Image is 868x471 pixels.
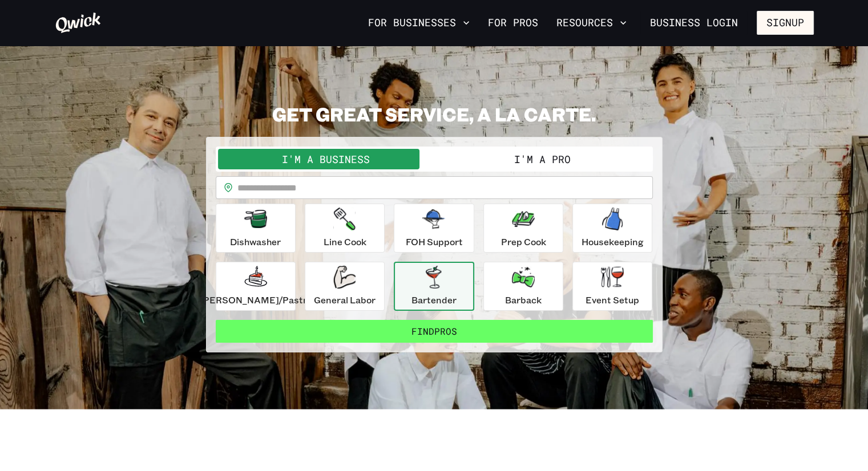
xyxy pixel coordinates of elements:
button: Bartender [394,262,474,311]
button: Dishwasher [216,204,296,253]
p: [PERSON_NAME]/Pastry [200,293,312,307]
p: Line Cook [324,235,366,249]
a: For Pros [483,13,543,33]
button: General Labor [305,262,385,311]
p: Housekeeping [582,235,644,249]
button: I'm a Business [218,149,434,169]
button: For Businesses [364,13,474,33]
button: Prep Cook [483,204,563,253]
p: Dishwasher [230,235,281,249]
button: [PERSON_NAME]/Pastry [216,262,296,311]
a: Business Login [640,11,748,35]
h2: GET GREAT SERVICE, A LA CARTE. [206,103,663,125]
button: Barback [483,262,563,311]
button: FOH Support [394,204,474,253]
button: FindPros [216,320,653,343]
p: Prep Cook [500,235,546,249]
p: Barback [505,293,542,307]
button: Housekeeping [572,204,652,253]
button: Line Cook [305,204,385,253]
p: General Labor [314,293,376,307]
button: Event Setup [572,262,652,311]
button: I'm a Pro [434,149,651,169]
p: FOH Support [405,235,462,249]
p: Bartender [411,293,457,307]
button: Signup [757,11,814,35]
button: Resources [552,13,631,33]
p: Event Setup [586,293,639,307]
